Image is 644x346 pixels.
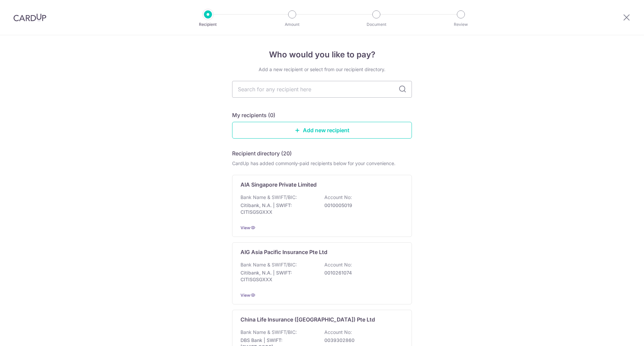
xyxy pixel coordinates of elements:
p: Bank Name & SWIFT/BIC: [240,194,297,201]
a: View [240,225,250,230]
p: Recipient [183,21,233,28]
p: 0010261074 [324,269,399,276]
p: China Life Insurance ([GEOGRAPHIC_DATA]) Pte Ltd [240,315,375,324]
p: Amount [267,21,317,28]
p: Account No: [324,329,352,336]
p: Citibank, N.A. | SWIFT: CITISGSGXXX [240,269,316,283]
h5: My recipients (0) [232,111,275,119]
div: CardUp has added commonly-paid recipients below for your convenience. [232,160,412,167]
a: View [240,293,250,298]
p: Citibank, N.A. | SWIFT: CITISGSGXXX [240,202,316,215]
img: CardUp [13,13,46,21]
p: 0010005019 [324,202,399,209]
iframe: Opens a widget where you can find more information [601,326,637,343]
a: Add new recipient [232,122,412,139]
p: 0039302860 [324,337,399,344]
p: Review [436,21,486,28]
h4: Who would you like to pay? [232,49,412,61]
p: Account No: [324,194,352,201]
div: Add a new recipient or select from our recipient directory. [232,66,412,73]
p: Account No: [324,261,352,268]
p: Bank Name & SWIFT/BIC: [240,329,297,336]
p: Bank Name & SWIFT/BIC: [240,261,297,268]
p: AIA Singapore Private Limited [240,181,317,189]
p: AIG Asia Pacific Insurance Pte Ltd [240,248,327,256]
input: Search for any recipient here [232,81,412,98]
p: Document [352,21,401,28]
h5: Recipient directory (20) [232,149,292,157]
